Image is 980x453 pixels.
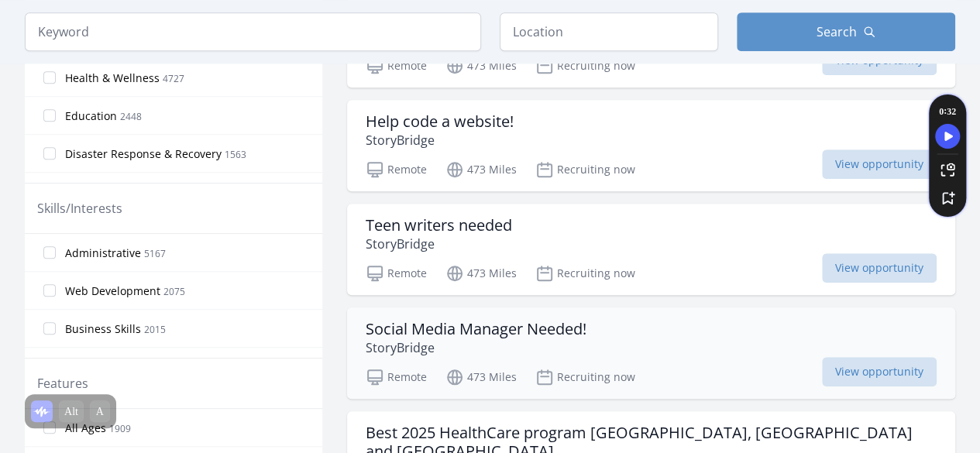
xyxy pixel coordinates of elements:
button: Search [737,12,955,51]
span: Health & Wellness [65,70,160,86]
p: 473 Miles [445,57,517,75]
input: Health & Wellness 4727 [43,71,56,84]
span: 2448 [120,110,142,123]
p: StoryBridge [366,235,512,253]
input: Disaster Response & Recovery 1563 [43,147,56,160]
span: Administrative [65,245,141,261]
span: Search [817,22,857,41]
span: 1563 [225,148,246,161]
p: Recruiting now [535,264,635,283]
p: Remote [366,160,427,179]
p: StoryBridge [366,131,514,149]
p: Recruiting now [535,57,635,75]
input: Administrative 5167 [43,246,56,259]
span: Web Development [65,283,160,299]
p: 473 Miles [445,264,517,283]
span: View opportunity [822,253,937,283]
h3: Help code a website! [366,112,514,131]
span: Education [65,108,117,124]
input: Location [500,12,718,51]
p: 473 Miles [445,160,517,179]
p: Recruiting now [535,368,635,386]
input: Business Skills 2015 [43,322,56,335]
input: Keyword [25,12,481,51]
h3: Social Media Manager Needed! [366,320,586,338]
p: Recruiting now [535,160,635,179]
span: 4727 [163,72,184,85]
a: Teen writers needed StoryBridge Remote 473 Miles Recruiting now View opportunity [347,204,955,295]
p: Remote [366,57,427,75]
input: Education 2448 [43,109,56,122]
span: Disaster Response & Recovery [65,146,222,162]
span: View opportunity [822,357,937,386]
input: Web Development 2075 [43,284,56,297]
span: View opportunity [822,149,937,179]
h3: Teen writers needed [366,216,512,235]
span: 2015 [144,323,166,336]
a: Social Media Manager Needed! StoryBridge Remote 473 Miles Recruiting now View opportunity [347,307,955,399]
a: Help code a website! StoryBridge Remote 473 Miles Recruiting now View opportunity [347,100,955,191]
legend: Features [37,374,88,393]
span: 2075 [163,285,185,298]
p: Remote [366,368,427,386]
span: Business Skills [65,321,141,337]
span: 5167 [144,247,166,260]
p: Remote [366,264,427,283]
p: 473 Miles [445,368,517,386]
p: StoryBridge [366,338,586,357]
legend: Skills/Interests [37,199,122,218]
